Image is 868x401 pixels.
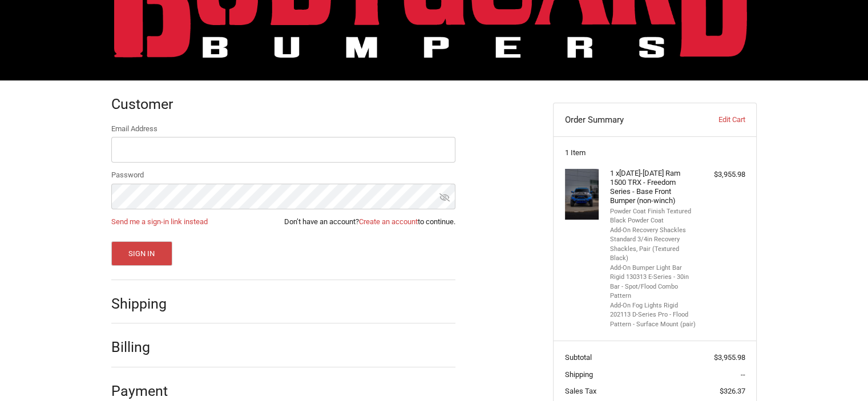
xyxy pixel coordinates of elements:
li: Powder Coat Finish Textured Black Powder Coat [610,207,697,226]
a: Edit Cart [688,114,745,125]
span: Don’t have an account? to continue. [284,216,455,228]
span: Shipping [565,370,593,379]
h2: Billing [111,338,178,356]
span: -- [741,370,745,379]
label: Email Address [111,123,455,135]
li: Add-On Fog Lights Rigid 202113 D-Series Pro - Flood Pattern - Surface Mount (pair) [610,301,697,330]
span: Sales Tax [565,387,596,395]
a: Create an account [359,217,418,226]
h2: Payment [111,382,178,400]
h2: Shipping [111,295,178,313]
button: Sign In [111,241,172,266]
h2: Customer [111,95,178,113]
li: Add-On Recovery Shackles Standard 3/4in Recovery Shackles, Pair (Textured Black) [610,226,697,264]
h4: 1 x [DATE]-[DATE] Ram 1500 TRX - Freedom Series - Base Front Bumper (non-winch) [610,169,697,206]
a: Send me a sign-in link instead [111,217,208,226]
span: $326.37 [720,387,745,395]
span: $3,955.98 [714,353,745,362]
span: Subtotal [565,353,592,362]
label: Password [111,169,455,181]
h3: Order Summary [565,114,689,125]
li: Add-On Bumper Light Bar Rigid 130313 E-Series - 30in Bar - Spot/Flood Combo Pattern [610,264,697,301]
h3: 1 Item [565,148,745,157]
div: $3,955.98 [700,169,745,180]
